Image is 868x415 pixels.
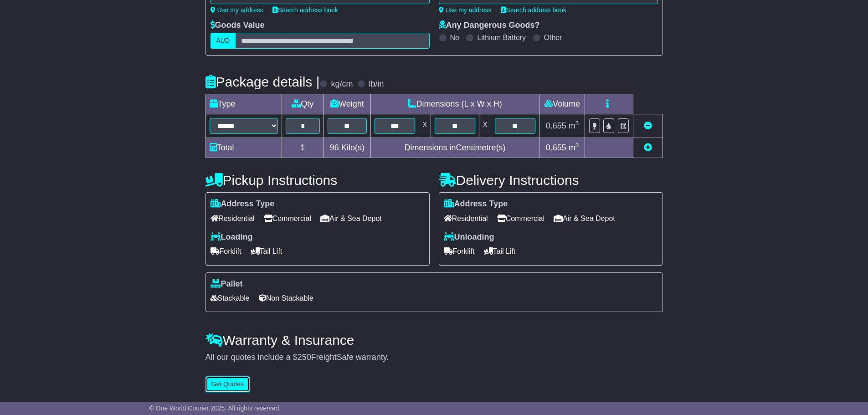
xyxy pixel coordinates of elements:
[439,20,540,31] label: Any Dangerous Goods?
[575,120,579,127] sup: 3
[501,6,566,14] a: Search address book
[272,6,338,14] a: Search address book
[644,143,652,152] a: Add new item
[259,291,313,305] span: Non Stackable
[211,279,243,289] label: Pallet
[211,211,255,225] span: Residential
[211,33,236,49] label: AUD
[264,211,311,225] span: Commercial
[439,6,492,14] a: Use my address
[444,199,508,209] label: Address Type
[211,244,241,258] span: Forklift
[324,94,371,114] td: Weight
[444,244,475,258] span: Forklift
[546,143,566,152] span: 0.655
[211,20,265,31] label: Goods Value
[149,405,281,412] span: © One World Courier 2025. All rights reserved.
[370,138,539,158] td: Dimensions in Centimetre(s)
[370,94,539,114] td: Dimensions (L x W x H)
[324,138,371,158] td: Kilo(s)
[331,79,353,89] label: kg/cm
[369,79,384,89] label: lb/in
[211,6,263,14] a: Use my address
[497,211,544,225] span: Commercial
[554,211,615,225] span: Air & Sea Depot
[211,232,253,242] label: Loading
[205,376,250,392] button: Get Quotes
[205,173,430,188] h4: Pickup Instructions
[205,333,663,348] h4: Warranty & Insurance
[644,121,652,130] a: Remove this item
[205,74,320,89] h4: Package details |
[569,121,579,130] span: m
[477,33,526,42] label: Lithium Battery
[544,33,562,42] label: Other
[569,143,579,152] span: m
[205,138,282,158] td: Total
[205,353,663,363] div: All our quotes include a $ FreightSafe warranty.
[205,94,282,114] td: Type
[450,33,459,42] label: No
[575,142,579,149] sup: 3
[439,173,663,188] h4: Delivery Instructions
[282,138,324,158] td: 1
[330,143,339,152] span: 96
[211,199,275,209] label: Address Type
[444,211,488,225] span: Residential
[298,353,311,362] span: 250
[419,114,431,138] td: x
[251,244,282,258] span: Tail Lift
[546,121,566,130] span: 0.655
[479,114,491,138] td: x
[211,291,250,305] span: Stackable
[444,232,494,242] label: Unloading
[320,211,382,225] span: Air & Sea Depot
[282,94,324,114] td: Qty
[484,244,516,258] span: Tail Lift
[539,94,585,114] td: Volume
